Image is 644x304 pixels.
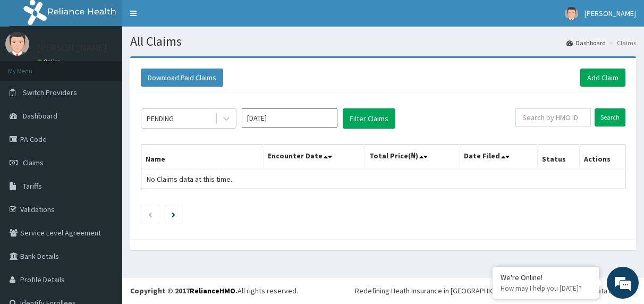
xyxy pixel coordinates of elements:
[501,273,591,282] div: We're Online!
[190,286,235,295] a: RelianceHMO
[148,209,152,219] a: Previous page
[595,108,625,126] input: Search
[580,145,625,170] th: Actions
[147,174,232,184] span: No Claims data at this time.
[580,69,625,87] a: Add Claim
[172,209,175,219] a: Next page
[130,286,238,295] strong: Copyright © 2017 .
[584,9,636,18] span: [PERSON_NAME]
[343,108,395,129] button: Filter Claims
[365,145,460,170] th: Total Price(₦)
[538,145,580,170] th: Status
[122,277,644,304] footer: All rights reserved.
[23,181,42,191] span: Tariffs
[566,38,606,47] a: Dashboard
[37,58,63,65] a: Online
[130,35,636,48] h1: All Claims
[37,43,107,53] p: [PERSON_NAME]
[23,88,77,97] span: Switch Providers
[607,38,636,47] li: Claims
[501,284,591,293] p: How may I help you today?
[141,145,264,170] th: Name
[460,145,538,170] th: Date Filed
[242,108,337,128] input: Select Month and Year
[565,7,578,20] img: User Image
[141,69,223,87] button: Download Paid Claims
[263,145,365,170] th: Encounter Date
[355,285,636,296] div: Redefining Heath Insurance in [GEOGRAPHIC_DATA] using Telemedicine and Data Science!
[515,108,591,126] input: Search by HMO ID
[147,113,174,124] div: PENDING
[23,111,57,121] span: Dashboard
[5,32,29,56] img: User Image
[23,158,44,167] span: Claims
